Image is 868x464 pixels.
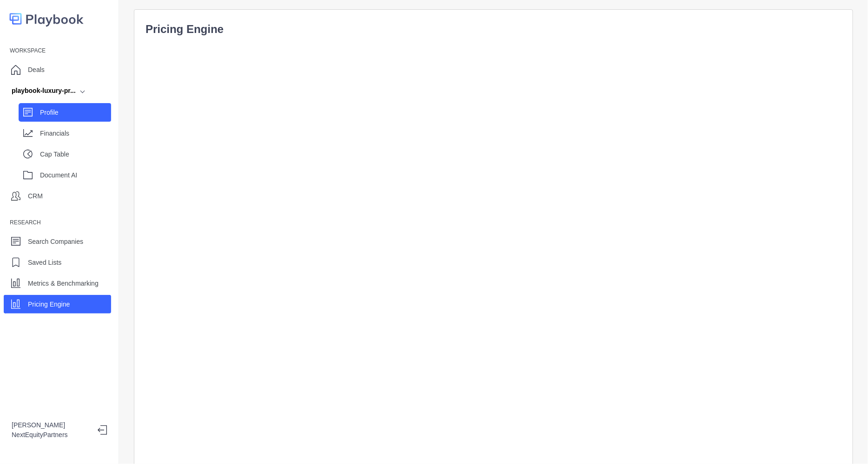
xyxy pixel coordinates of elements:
div: playbook-luxury-pr... [12,86,76,96]
img: logo-colored [9,9,84,28]
p: Pricing Engine [146,21,841,38]
p: [PERSON_NAME] [12,420,90,430]
p: Saved Lists [28,258,61,268]
p: Deals [28,65,45,75]
p: NextEquityPartners [12,430,90,440]
p: CRM [28,191,43,201]
p: Profile [40,108,111,118]
p: Financials [40,129,111,138]
p: Pricing Engine [28,300,70,309]
p: Search Companies [28,237,83,247]
p: Metrics & Benchmarking [28,279,99,288]
p: Cap Table [40,150,111,159]
p: Document AI [40,170,111,180]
